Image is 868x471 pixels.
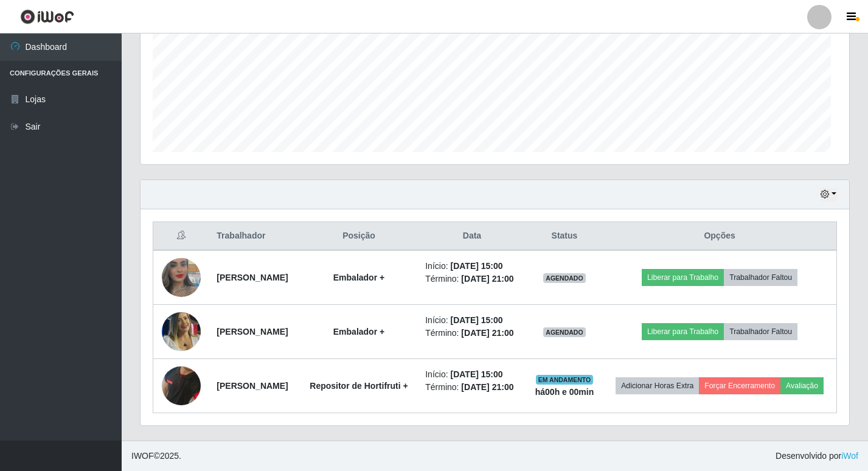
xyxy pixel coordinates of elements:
span: IWOF [131,451,154,461]
strong: Embalador + [333,327,384,337]
th: Opções [603,222,836,251]
li: Término: [425,273,519,285]
img: 1653531676872.jpeg [162,243,201,312]
strong: [PERSON_NAME] [217,273,288,282]
li: Início: [425,368,519,381]
span: EM ANDAMENTO [536,375,594,385]
time: [DATE] 15:00 [450,315,502,325]
time: [DATE] 15:00 [450,369,502,379]
img: 1750371001902.jpeg [162,346,201,426]
li: Término: [425,327,519,340]
time: [DATE] 15:00 [450,261,502,271]
a: iWof [841,451,858,461]
strong: [PERSON_NAME] [217,327,288,337]
time: [DATE] 21:00 [461,328,513,338]
strong: há 00 h e 00 min [535,387,594,397]
strong: [PERSON_NAME] [217,381,288,391]
button: Trabalhador Faltou [724,269,797,286]
button: Avaliação [780,377,824,394]
span: AGENDADO [543,327,586,337]
time: [DATE] 21:00 [461,382,513,392]
img: CoreUI Logo [20,9,74,24]
th: Posição [300,222,418,251]
strong: Embalador + [333,273,384,282]
button: Liberar para Trabalho [642,269,724,286]
span: © 2025 . [131,450,181,462]
li: Término: [425,381,519,394]
time: [DATE] 21:00 [461,274,513,284]
span: AGENDADO [543,273,586,283]
strong: Repositor de Hortifruti + [310,381,408,391]
button: Adicionar Horas Extra [616,377,699,394]
button: Liberar para Trabalho [642,323,724,340]
th: Status [526,222,603,251]
th: Trabalhador [209,222,299,251]
li: Início: [425,260,519,273]
th: Data [418,222,526,251]
span: Desenvolvido por [776,450,858,462]
img: 1733239406405.jpeg [162,304,201,360]
button: Forçar Encerramento [699,377,780,394]
button: Trabalhador Faltou [724,323,797,340]
li: Início: [425,314,519,327]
